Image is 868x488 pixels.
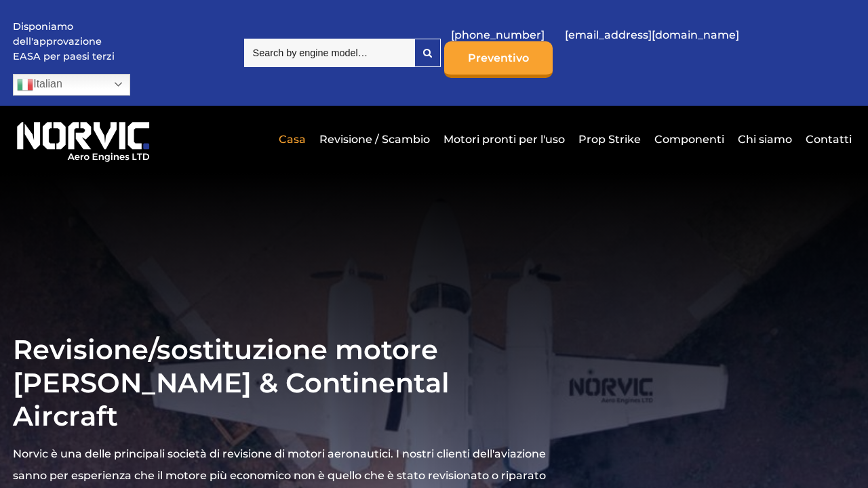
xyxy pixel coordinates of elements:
[802,123,852,156] a: Contatti
[13,20,115,64] p: Disponiamo dell'approvazione EASA per paesi terzi
[440,123,568,156] a: Motori pronti per l'uso
[13,116,153,163] img: Logo di Norvic Aero Engines
[275,123,309,156] a: Casa
[444,18,551,52] a: [PHONE_NUMBER]
[13,333,560,432] h1: Revisione/sostituzione motore [PERSON_NAME] & Continental Aircraft
[244,39,414,67] input: Search by engine model…
[13,74,130,96] a: Italian
[734,123,795,156] a: Chi siamo
[651,123,728,156] a: Componenti
[316,123,433,156] a: Revisione / Scambio
[575,123,644,156] a: Prop Strike
[444,41,553,78] a: Preventivo
[558,18,746,52] a: [EMAIL_ADDRESS][DOMAIN_NAME]
[17,77,33,93] img: it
